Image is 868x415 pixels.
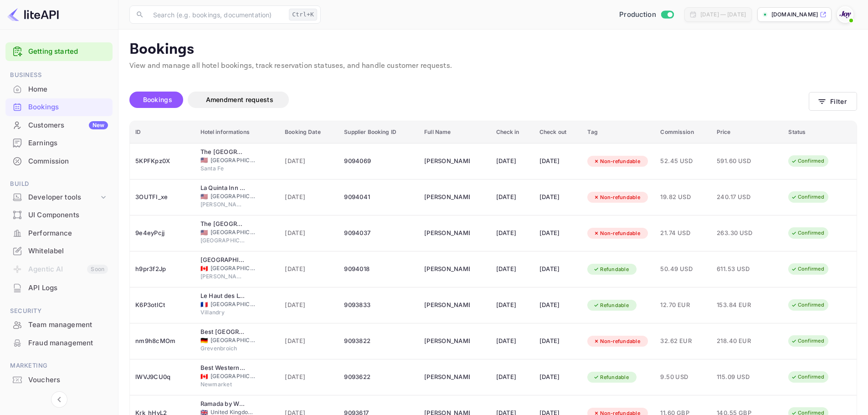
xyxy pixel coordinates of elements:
div: Vouchers [28,375,108,385]
a: Getting started [28,46,108,57]
span: [DATE] [285,228,333,238]
span: 153.84 EUR [717,300,762,310]
div: [DATE] [539,190,577,205]
div: Whitelabel [5,242,113,260]
span: Bookings [143,96,172,103]
span: Marketing [5,361,113,371]
span: United States of America [200,230,208,236]
th: ID [130,121,195,143]
div: Novotel Toronto Vaughan Centre [200,256,246,265]
div: Performance [28,228,108,239]
div: [DATE] [496,334,529,348]
th: Status [783,121,857,143]
div: 9094018 [344,262,413,277]
div: [DATE] [539,370,577,384]
span: [DATE] [285,264,333,274]
div: Whitelabel [28,246,108,256]
input: Search (e.g. bookings, documentation) [148,5,285,24]
div: [DATE] [496,226,529,241]
span: [GEOGRAPHIC_DATA] [211,372,256,380]
div: Refundable [587,372,635,383]
span: [GEOGRAPHIC_DATA] [211,300,256,308]
th: Tag [582,121,655,143]
div: Switch to Sandbox mode [616,10,677,20]
div: Bookings [28,102,108,113]
th: Check out [534,121,582,143]
a: Fraud management [5,334,113,351]
div: Confirmed [785,299,830,311]
div: 5KPFKpz0X [135,154,190,169]
span: [DATE] [285,336,333,346]
div: La Quinta Inn & Suites by Wyndham Terrell [200,184,246,193]
div: UI Components [5,206,113,224]
a: CustomersNew [5,117,113,133]
a: Home [5,81,113,97]
span: Newmarket [200,380,246,389]
div: Developer tools [5,190,113,205]
div: [DATE] [496,190,529,205]
div: Ludwig Staab [424,334,470,348]
span: [GEOGRAPHIC_DATA] [211,156,256,164]
div: K6P3otICt [135,298,190,313]
div: 9094037 [344,226,413,241]
div: FREDERIQUE DOUILLET [424,298,470,313]
div: account-settings tabs [129,92,809,108]
div: Customers [28,120,108,131]
div: [DATE] [496,370,529,384]
div: Fraud management [28,338,108,348]
div: Le Haut des Lys, The Originals Relais (Relais du Silence) [200,292,246,301]
span: [GEOGRAPHIC_DATA] [211,228,256,236]
div: h9pr3f2Jp [135,262,190,277]
div: Home [28,84,108,95]
button: Filter [809,92,857,111]
span: 50.49 USD [660,264,706,274]
div: Commission [5,153,113,170]
span: Villandry [200,308,246,317]
span: 9.50 USD [660,372,706,382]
button: Collapse navigation [51,391,67,408]
div: Confirmed [785,263,830,275]
span: 611.53 USD [717,264,762,274]
div: Confirmed [785,155,830,167]
div: [DATE] [496,262,529,277]
span: Germany [200,338,208,343]
div: 9094069 [344,154,413,169]
span: Canada [200,374,208,379]
div: [DATE] [539,154,577,169]
th: Full Name [419,121,490,143]
a: Vouchers [5,371,113,388]
a: Commission [5,153,113,169]
span: 52.45 USD [660,156,706,166]
div: 3OUTFI_xe [135,190,190,205]
span: 12.70 EUR [660,300,706,310]
a: API Logs [5,279,113,296]
th: Commission [655,121,711,143]
span: [PERSON_NAME] [200,272,246,281]
div: [DATE] [496,154,529,169]
div: Refundable [587,264,635,275]
div: 9093833 [344,298,413,313]
span: [GEOGRAPHIC_DATA] [211,264,256,272]
span: Grevenbroich [200,344,246,353]
span: Build [5,179,113,189]
div: Confirmed [785,227,830,239]
div: Non-refundable [587,156,646,167]
div: The Longleaf Hotel [200,220,246,229]
span: 218.40 EUR [717,336,762,346]
div: Non-refundable [587,192,646,203]
div: Best Western Plaza Hotel Grevenbroich [200,328,246,337]
a: Performance [5,225,113,241]
div: The Sage Hotel [200,148,246,157]
div: Developer tools [28,192,99,203]
div: 9e4eyPcjj [135,226,190,241]
div: 9093822 [344,334,413,348]
p: [DOMAIN_NAME] [771,10,818,19]
th: Check in [491,121,534,143]
div: [DATE] [539,226,577,241]
span: Business [5,70,113,80]
span: 591.60 USD [717,156,762,166]
div: 9093622 [344,370,413,384]
div: [DATE] [539,298,577,313]
div: [DATE] [539,262,577,277]
p: Bookings [129,41,857,59]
